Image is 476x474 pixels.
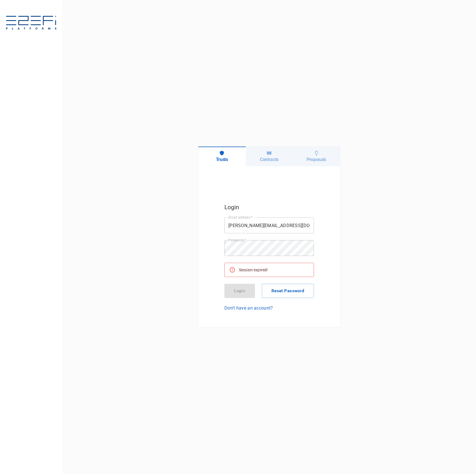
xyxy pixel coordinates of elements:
button: Reset Password [262,284,314,298]
label: Password [228,238,246,242]
img: E2EFiPLATFORMS-7f06cbf9.svg [6,16,57,31]
h6: Trusts [216,157,228,162]
h6: Proposals [307,157,326,162]
h5: Login [224,202,314,212]
label: Email address [228,215,253,220]
a: Don't have an account? [224,305,314,311]
h6: Contracts [260,157,279,162]
div: Session expired! [239,265,268,275]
